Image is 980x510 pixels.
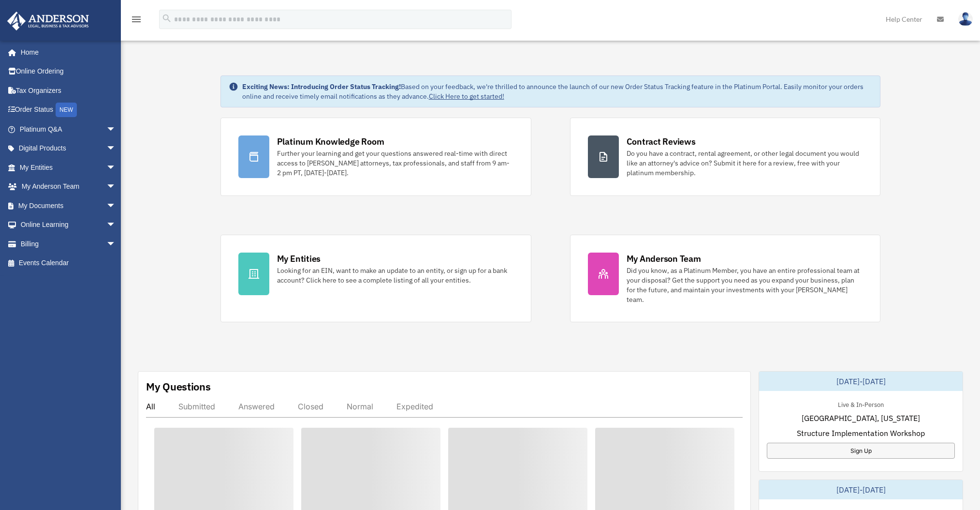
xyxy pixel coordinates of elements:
a: Online Learningarrow_drop_down [7,215,131,235]
div: Based on your feedback, we're thrilled to announce the launch of our new Order Status Tracking fe... [242,82,873,101]
i: menu [131,14,142,25]
span: arrow_drop_down [106,120,126,139]
span: arrow_drop_down [106,139,126,159]
span: arrow_drop_down [106,177,126,197]
div: NEW [56,103,77,117]
div: Looking for an EIN, want to make an update to an entity, or sign up for a bank account? Click her... [277,266,513,285]
div: Answered [238,402,275,411]
a: My Documentsarrow_drop_down [7,196,131,215]
span: arrow_drop_down [106,215,126,235]
a: Events Calendar [7,254,131,273]
img: Anderson Advisors Platinum Portal [4,12,92,30]
span: arrow_drop_down [106,158,126,178]
div: My Entities [277,253,321,265]
div: Did you know, as a Platinum Member, you have an entire professional team at your disposal? Get th... [627,266,863,304]
div: Submitted [178,402,215,411]
div: My Anderson Team [627,253,701,265]
a: My Entitiesarrow_drop_down [7,158,131,177]
span: [GEOGRAPHIC_DATA], [US_STATE] [802,412,920,424]
i: search [161,13,172,24]
a: Billingarrow_drop_down [7,234,131,254]
div: My Questions [146,379,211,394]
a: Contract Reviews Do you have a contract, rental agreement, or other legal document you would like... [570,118,881,196]
a: menu [131,17,142,25]
a: My Anderson Team Did you know, as a Platinum Member, you have an entire professional team at your... [570,235,881,322]
a: Platinum Knowledge Room Further your learning and get your questions answered real-time with dire... [220,118,531,196]
div: Expedited [396,402,433,411]
a: Platinum Q&Aarrow_drop_down [7,120,131,139]
div: Closed [298,402,323,411]
div: [DATE]-[DATE] [759,480,963,499]
a: Home [7,43,126,62]
img: User Pic [958,12,973,26]
div: All [146,402,155,411]
span: Structure Implementation Workshop [797,427,925,439]
a: Tax Organizers [7,81,131,100]
a: My Anderson Teamarrow_drop_down [7,177,131,196]
div: [DATE]-[DATE] [759,372,963,391]
div: Live & In-Person [830,399,892,409]
a: Online Ordering [7,62,131,81]
div: Contract Reviews [627,135,696,148]
a: Sign Up [767,443,955,459]
div: Further your learning and get your questions answered real-time with direct access to [PERSON_NAM... [277,149,513,178]
span: arrow_drop_down [106,234,126,254]
a: Click Here to get started! [429,92,504,101]
div: Platinum Knowledge Room [277,135,384,148]
strong: Exciting News: Introducing Order Status Tracking! [242,82,401,91]
span: arrow_drop_down [106,196,126,216]
a: My Entities Looking for an EIN, want to make an update to an entity, or sign up for a bank accoun... [220,235,531,322]
a: Order StatusNEW [7,100,131,120]
div: Do you have a contract, rental agreement, or other legal document you would like an attorney's ad... [627,149,863,178]
a: Digital Productsarrow_drop_down [7,139,131,158]
div: Normal [347,402,373,411]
